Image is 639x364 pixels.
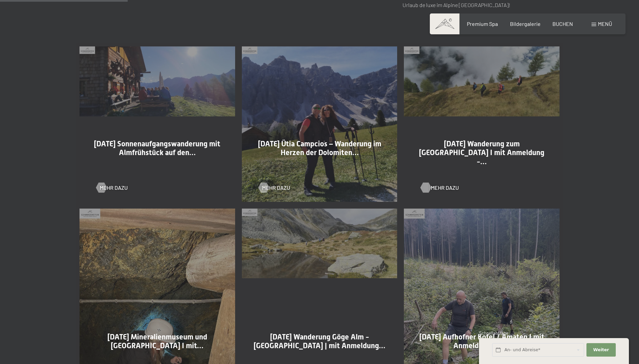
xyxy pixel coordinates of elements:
span: Schnellanfrage [479,330,508,336]
a: Premium Spa [467,21,498,27]
span: [DATE] Ütia Campcios – Wanderung im Herzen der Dolomiten… [258,140,381,157]
span: [DATE] Sonnenaufgangswanderung mit Almfrühstück auf den… [94,140,220,157]
span: [DATE] Wanderung zum [GEOGRAPHIC_DATA] I mit Anmeldung -… [419,140,544,166]
span: [DATE] Aufhofner Kofel / Amaten I mit Anmeldung - S.… [419,333,544,350]
span: Weiter [593,347,609,353]
a: Mehr dazu [421,184,452,191]
span: Mehr dazu [262,184,290,191]
span: Mehr dazu [100,184,128,191]
a: Mehr dazu [259,184,290,191]
button: Weiter [586,343,615,357]
span: [DATE] Wanderung Göge Alm - [GEOGRAPHIC_DATA] | mit Anmeldung… [254,333,385,350]
span: Menü [598,21,612,27]
span: [DATE] Mineralienmuseum und [GEOGRAPHIC_DATA] I mit… [107,333,207,350]
span: Mehr dazu [431,184,459,191]
a: BUCHEN [552,21,573,27]
a: Bildergalerie [510,21,541,27]
a: Mehr dazu [96,184,128,191]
